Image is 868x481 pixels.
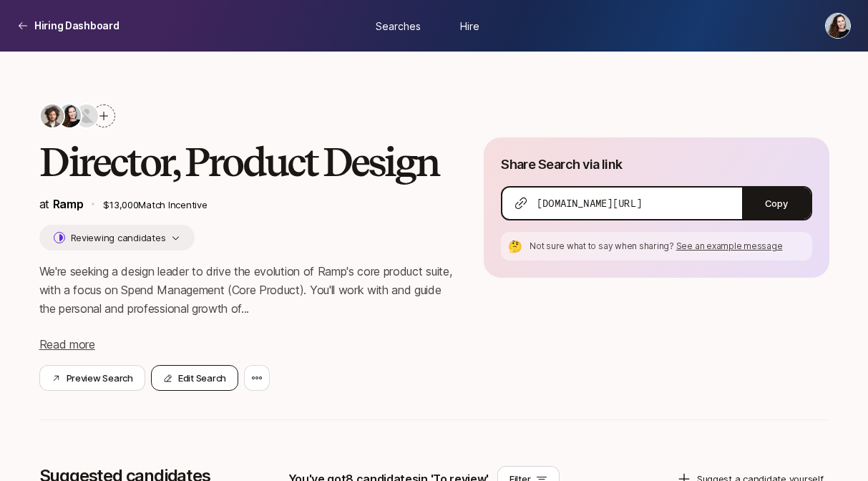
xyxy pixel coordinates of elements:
a: Ramp [53,197,84,211]
button: Monica Althoff [825,13,851,39]
p: Not sure what to say when sharing? [530,240,806,253]
img: ACg8ocIoEleZoKxMOtRscyH5__06YKjbVRjbxnpxBYqBnoVMWgqGuqZf=s160-c [41,105,64,127]
span: Searches [376,18,421,33]
button: Reviewing candidates [39,225,195,251]
img: cc2f4b83_f5e2_40e1_b6c4_5e83985b006c.jpg [58,105,81,127]
span: Read more [39,337,95,351]
p: We're seeking a design leader to drive the evolution of Ramp's core product suite, with a focus o... [39,262,462,318]
div: 🤔 [507,238,524,255]
h2: Director, Product Design [39,140,462,183]
span: [DOMAIN_NAME][URL] [537,196,642,210]
p: Hiring Dashboard [34,17,120,34]
a: Hire [434,12,506,39]
p: Share Search via link [501,155,623,175]
img: Monica Althoff [826,14,850,38]
a: Searches [363,12,434,39]
button: Edit Search [151,365,238,391]
img: ACg8ocJwJmNUuncqR7y3I4Fw9ci1A7asmwoQ57y_H0fioJIoAjOG1lg=s160-c [75,105,98,127]
p: $13,000 Match Incentive [103,198,461,212]
span: See an example message [676,240,783,251]
span: Hire [460,18,479,33]
button: Preview Search [39,365,145,391]
p: at [39,195,84,213]
button: Copy [742,188,811,219]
